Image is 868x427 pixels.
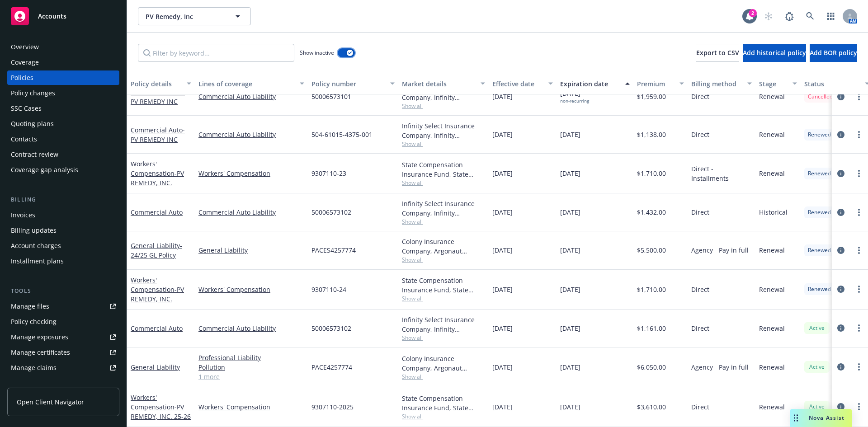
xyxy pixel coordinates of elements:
button: Add BOR policy [810,44,857,62]
button: Add historical policy [743,44,806,62]
div: Effective date [492,79,543,89]
a: Contract review [7,147,119,162]
span: Agency - Pay in full [691,245,749,255]
a: Invoices [7,208,119,222]
a: Workers' Compensation [131,160,184,187]
a: Coverage [7,55,119,70]
button: Expiration date [557,73,633,94]
div: Drag to move [790,409,802,427]
span: Direct [691,92,709,101]
span: [DATE] [560,89,589,104]
div: Tools [7,286,119,296]
button: Stage [755,73,801,94]
div: Infinity Select Insurance Company, Infinity ([PERSON_NAME]) [402,315,485,334]
span: [DATE] [492,130,513,139]
span: Renewed [808,131,831,139]
a: Pollution [198,362,304,372]
button: Policy number [308,73,398,94]
span: 50006573102 [311,324,351,333]
a: Quoting plans [7,117,119,131]
span: $1,138.00 [637,130,666,139]
div: State Compensation Insurance Fund, State Compensation Insurance Fund (SCIF) [402,276,485,295]
a: Workers' Compensation [131,393,191,421]
div: Account charges [11,239,61,253]
button: Premium [633,73,688,94]
div: Billing updates [11,223,57,238]
a: Commercial Auto Liability [198,130,304,139]
a: circleInformation [835,401,846,412]
span: Open Client Navigator [17,397,84,407]
span: [DATE] [492,402,513,412]
span: Agency - Pay in full [691,362,749,372]
span: 504-61015-4375-001 [311,130,373,139]
span: [DATE] [560,402,580,412]
div: SSC Cases [11,101,42,116]
button: Nova Assist [790,409,852,427]
span: [DATE] [560,324,580,333]
span: [DATE] [560,207,580,217]
div: Contacts [11,132,37,146]
div: Manage certificates [11,345,70,360]
span: Cancelled [808,93,833,101]
div: Policy checking [11,314,57,329]
span: Show all [402,295,485,302]
button: Billing method [688,73,755,94]
button: Export to CSV [696,44,739,62]
span: Nova Assist [809,414,844,422]
span: $1,959.00 [637,92,666,101]
span: [DATE] [560,362,580,372]
a: circleInformation [835,168,846,179]
a: Workers' Compensation [198,169,304,178]
a: Policy checking [7,314,119,329]
div: Billing [7,195,119,204]
span: PACES4257774 [311,245,356,255]
div: Expiration date [560,79,620,89]
span: Direct [691,285,709,294]
span: Active [808,324,826,332]
button: Policy details [127,73,195,94]
div: Policies [11,70,33,85]
a: Start snowing [759,7,778,25]
button: Market details [398,73,489,94]
a: Workers' Compensation [198,285,304,294]
div: Billing method [691,79,742,89]
a: 1 more [198,372,304,381]
div: Policy details [131,79,181,89]
span: Manage exposures [7,330,119,344]
button: PV Remedy, Inc [138,7,251,25]
a: Coverage gap analysis [7,163,119,177]
span: [DATE] [492,362,513,372]
div: Infinity Select Insurance Company, Infinity ([PERSON_NAME]) [402,121,485,140]
a: Workers' Compensation [131,276,184,303]
a: circleInformation [835,129,846,140]
div: Installment plans [11,254,64,268]
a: Search [801,7,819,25]
span: [DATE] [492,207,513,217]
a: more [854,361,864,372]
button: Lines of coverage [195,73,308,94]
span: $6,050.00 [637,362,666,372]
span: - PV REMEDY, INC. [131,285,184,303]
span: [DATE] [492,169,513,178]
a: Policies [7,70,119,85]
span: Renewed [808,169,831,178]
a: Professional Liability [198,353,304,362]
span: - PV REMEDY, INC. 25-26 [131,403,191,421]
div: State Compensation Insurance Fund, State Compensation Insurance Fund (SCIF) [402,394,485,413]
div: Quoting plans [11,117,54,131]
span: PACE4257774 [311,362,352,372]
span: [DATE] [560,285,580,294]
a: Manage files [7,299,119,314]
span: Show all [402,218,485,225]
span: $1,432.00 [637,207,666,217]
div: Manage files [11,299,49,314]
div: Infinity Select Insurance Company, Infinity ([PERSON_NAME]) [402,199,485,218]
span: [DATE] [560,130,580,139]
span: 9307110-2025 [311,402,354,412]
div: Coverage gap analysis [11,163,78,177]
a: General Liability [131,241,182,259]
span: Active [808,403,826,411]
a: Manage claims [7,361,119,375]
span: $1,710.00 [637,285,666,294]
span: Show inactive [300,49,334,56]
